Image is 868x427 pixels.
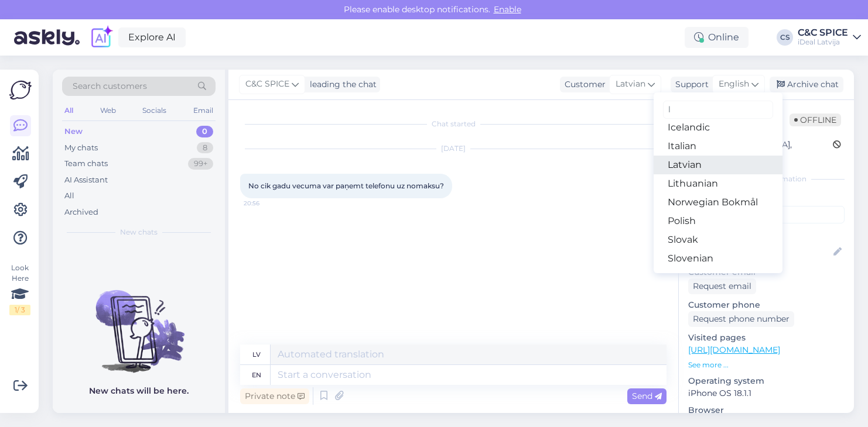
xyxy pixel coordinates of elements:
[118,27,186,47] a: Explore AI
[9,79,32,101] img: Askly Logo
[688,360,845,370] p: See more ...
[64,206,98,218] div: Archived
[252,365,261,385] div: en
[191,103,216,118] div: Email
[790,113,841,126] span: Offline
[64,158,108,170] div: Team chats
[196,126,213,137] div: 0
[663,101,773,119] input: Type to filter...
[654,137,782,156] a: Italian
[654,156,782,174] a: Latvian
[688,404,845,416] p: Browser
[188,158,213,170] div: 99+
[688,311,794,327] div: Request phone number
[73,80,147,92] span: Search customers
[616,78,645,91] span: Latvian
[688,299,845,311] p: Customer phone
[798,28,848,37] div: C&C SPICE
[245,78,289,91] span: C&C SPICE
[798,37,848,47] div: iDeal Latvija
[560,78,606,91] div: Customer
[9,305,30,315] div: 1 / 3
[688,375,845,387] p: Operating system
[777,29,793,46] div: CS
[688,332,845,344] p: Visited pages
[654,249,782,268] a: Slovenian
[248,181,444,190] span: No cik gadu vecuma var paņemt telefonu uz nomaksu?
[252,345,261,364] div: lv
[654,174,782,193] a: Lithuanian
[688,387,845,400] p: iPhone OS 18.1.1
[770,77,843,92] div: Archive chat
[654,230,782,249] a: Slovak
[654,118,782,137] a: Icelandic
[64,142,98,154] div: My chats
[240,388,309,404] div: Private note
[490,4,525,15] span: Enable
[140,103,169,118] div: Socials
[654,212,782,230] a: Polish
[798,28,861,47] a: C&C SPICEiDeal Latvija
[89,385,189,397] p: New chats will be here.
[632,391,662,401] span: Send
[654,193,782,212] a: Norwegian Bokmål
[197,142,213,154] div: 8
[719,78,749,91] span: English
[305,78,377,91] div: leading the chat
[9,263,30,315] div: Look Here
[64,174,108,186] div: AI Assistant
[64,190,74,202] div: All
[64,126,83,137] div: New
[120,227,158,237] span: New chats
[240,143,667,154] div: [DATE]
[53,269,225,374] img: No chats
[688,345,780,355] a: [URL][DOMAIN_NAME]
[688,278,756,294] div: Request email
[62,103,76,118] div: All
[89,25,114,50] img: explore-ai
[240,119,667,129] div: Chat started
[244,199,288,208] span: 20:56
[671,78,709,91] div: Support
[98,103,118,118] div: Web
[685,27,749,48] div: Online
